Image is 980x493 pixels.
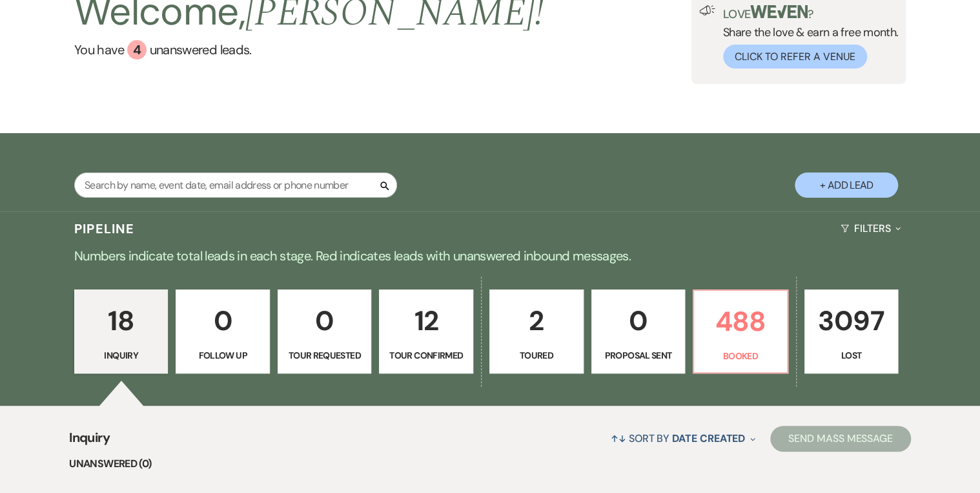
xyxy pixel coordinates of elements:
[489,289,584,373] a: 2Toured
[723,5,899,20] p: Love ?
[184,299,261,342] p: 0
[750,5,808,18] img: weven-logo-green.svg
[672,432,745,445] span: Date Created
[387,299,465,342] p: 12
[702,300,779,343] p: 488
[387,348,465,362] p: Tour Confirmed
[699,5,715,16] img: loud-speaker-illustration.svg
[278,289,372,373] a: 0Tour Requested
[693,289,788,373] a: 488Booked
[600,299,677,342] p: 0
[74,220,135,238] h3: Pipeline
[813,348,890,362] p: Lost
[379,289,473,373] a: 12Tour Confirmed
[770,426,911,452] button: Send Mass Message
[498,348,575,362] p: Toured
[127,40,147,59] div: 4
[600,348,677,362] p: Proposal Sent
[498,299,575,342] p: 2
[591,289,686,373] a: 0Proposal Sent
[702,349,779,363] p: Booked
[83,348,160,362] p: Inquiry
[74,289,168,373] a: 18Inquiry
[286,348,363,362] p: Tour Requested
[611,432,626,445] span: ↑↓
[286,299,363,342] p: 0
[74,173,397,198] input: Search by name, event date, email address or phone number
[715,5,899,68] div: Share the love & earn a free month.
[69,456,910,472] li: Unanswered (0)
[835,211,906,246] button: Filters
[83,299,160,342] p: 18
[813,299,890,342] p: 3097
[69,428,110,456] span: Inquiry
[606,421,761,456] button: Sort By Date Created
[176,289,270,373] a: 0Follow Up
[723,45,867,68] button: Click to Refer a Venue
[25,246,955,266] p: Numbers indicate total leads in each stage. Red indicates leads with unanswered inbound messages.
[74,40,544,59] a: You have 4 unanswered leads.
[804,289,899,373] a: 3097Lost
[184,348,261,362] p: Follow Up
[795,173,898,198] button: + Add Lead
